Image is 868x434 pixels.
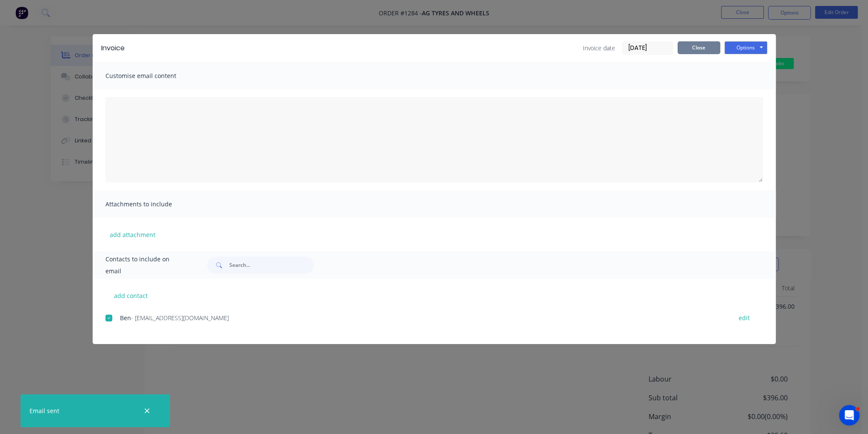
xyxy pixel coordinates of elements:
[839,405,859,425] iframe: Intercom live chat
[583,43,615,52] span: Invoice date
[105,228,160,241] button: add attachment
[120,314,131,322] span: Ben
[725,41,767,54] button: Options
[734,312,755,324] button: edit
[229,257,314,274] input: Search...
[105,198,199,210] span: Attachments to include
[105,253,186,277] span: Contacts to include on email
[105,289,157,302] button: add contact
[678,41,720,54] button: Close
[29,406,59,415] div: Email sent
[131,314,229,322] span: - [EMAIL_ADDRESS][DOMAIN_NAME]
[101,43,125,53] div: Invoice
[105,70,199,82] span: Customise email content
